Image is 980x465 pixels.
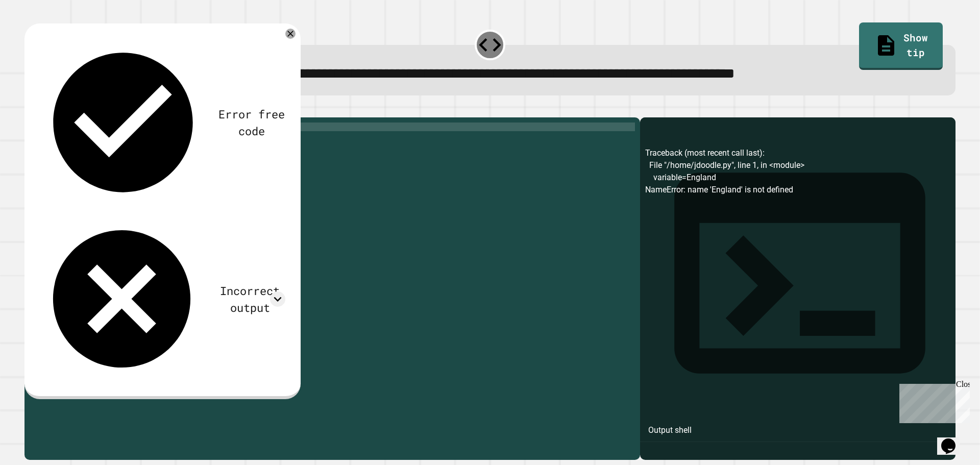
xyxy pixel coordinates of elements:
div: Traceback (most recent call last): File "/home/jdoodle.py", line 1, in <module> variable=England ... [645,147,950,460]
div: Error free code [217,106,285,139]
div: Chat with us now!Close [4,4,70,65]
iframe: chat widget [937,424,970,455]
a: Show tip [859,22,942,69]
div: Incorrect output [214,282,285,316]
iframe: chat widget [895,380,970,423]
